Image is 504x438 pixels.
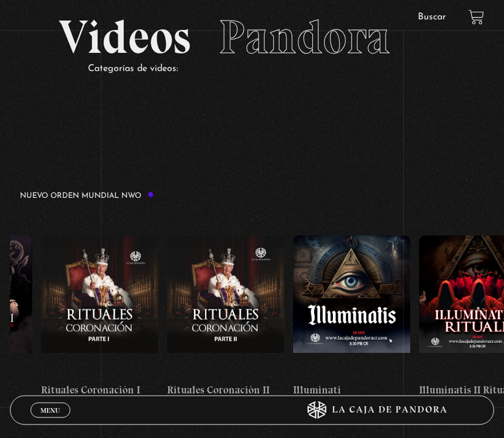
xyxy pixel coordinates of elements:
[59,14,446,61] h2: Videos
[88,61,446,78] p: Categorías de videos:
[293,383,410,399] h4: Illuminati
[293,212,410,422] a: Illuminati
[41,383,158,399] h4: Rituales Coronación I
[418,12,446,22] a: Buscar
[167,212,284,422] a: Rituales Coronación II
[41,212,158,422] a: Rituales Coronación I
[20,192,154,200] h3: Nuevo Orden Mundial NWO
[219,9,390,66] span: Pandora
[36,416,64,424] span: Cerrar
[468,9,484,25] a: View your shopping cart
[40,407,60,414] span: Menu
[167,383,284,399] h4: Rituales Coronación II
